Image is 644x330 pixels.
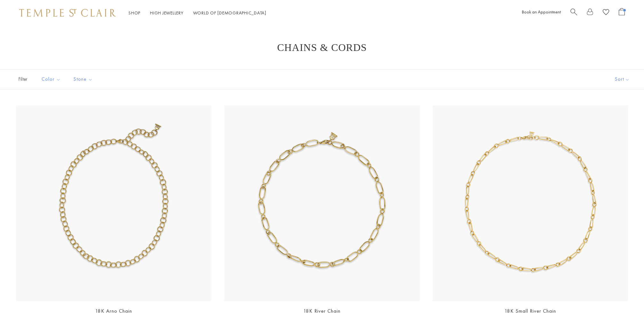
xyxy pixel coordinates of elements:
a: 18K River Chain [303,308,341,314]
iframe: Gorgias live chat messenger [612,300,638,324]
a: Search [570,8,577,18]
button: Show sort by [601,70,644,89]
img: N88891-SMRIV18 [433,105,628,301]
img: Temple St. Clair [19,9,116,17]
nav: Main navigation [129,9,266,17]
button: Color [37,72,66,87]
span: Color [38,75,66,83]
a: View Wishlist [603,8,609,18]
span: Stone [70,75,98,83]
button: Stone [69,72,98,87]
a: N88810-ARNO18N88810-ARNO18 [16,105,211,301]
img: N88891-RIVER18 [224,105,420,301]
a: 18K Arno Chain [95,308,132,314]
a: High JewelleryHigh Jewellery [150,10,184,16]
img: N88810-ARNO18 [16,105,211,301]
h1: Chains & Cords [26,42,618,53]
a: Book an Appointment [522,9,561,15]
a: World of [DEMOGRAPHIC_DATA]World of [DEMOGRAPHIC_DATA] [193,10,266,16]
a: ShopShop [129,10,140,16]
a: Open Shopping Bag [619,8,625,18]
a: N88891-RIVER18N88891-RIVER18 [224,105,420,301]
a: 18K Small River Chain [505,308,556,314]
a: N88891-SMRIV24N88891-SMRIV18 [433,105,628,301]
